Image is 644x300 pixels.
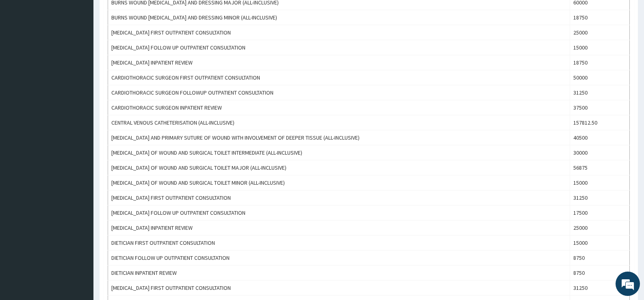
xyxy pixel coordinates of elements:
td: [MEDICAL_DATA] INPATIENT REVIEW [108,55,570,70]
td: 8750 [570,265,630,281]
span: We're online! [47,95,112,177]
td: 40500 [570,130,630,145]
td: [MEDICAL_DATA] AND PRIMARY SUTURE OF WOUND WITH INVOLVEMENT OF DEEPER TISSUE (ALL-INCLUSIVE) [108,130,570,145]
td: 157812.50 [570,115,630,130]
td: [MEDICAL_DATA] FIRST OUTPATIENT CONSULTATION [108,25,570,40]
td: DIETICIAN FOLLOW UP OUTPATIENT CONSULTATION [108,250,570,265]
td: 31250 [570,190,630,205]
td: 18750 [570,55,630,70]
td: CARDIOTHORACIC SURGEON FOLLOWUP OUTPATIENT CONSULTATION [108,85,570,100]
td: CARDIOTHORACIC SURGEON INPATIENT REVIEW [108,100,570,115]
td: DIETICIAN INPATIENT REVIEW [108,265,570,281]
td: [MEDICAL_DATA] OF WOUND AND SURGICAL TOILET INTERMEDIATE (ALL-INCLUSIVE) [108,145,570,160]
td: 15000 [570,175,630,190]
td: [MEDICAL_DATA] FIRST OUTPATIENT CONSULTATION [108,281,570,296]
td: 25000 [570,25,630,40]
td: 56875 [570,160,630,175]
td: [MEDICAL_DATA] OF WOUND AND SURGICAL TOILET MINOR (ALL-INCLUSIVE) [108,175,570,190]
textarea: Type your message and hit 'Enter' [4,207,155,236]
td: [MEDICAL_DATA] INPATIENT REVIEW [108,220,570,235]
td: BURNS WOUND [MEDICAL_DATA] AND DRESSING MINOR (ALL-INCLUSIVE) [108,10,570,25]
td: 31250 [570,85,630,100]
td: [MEDICAL_DATA] FOLLOW UP OUTPATIENT CONSULTATION [108,205,570,220]
td: 15000 [570,40,630,55]
td: 30000 [570,145,630,160]
div: Minimize live chat window [133,4,153,24]
td: 31250 [570,281,630,296]
td: 50000 [570,70,630,85]
td: CENTRAL VENOUS CATHETERISATION (ALL-INCLUSIVE) [108,115,570,130]
td: 15000 [570,235,630,250]
td: [MEDICAL_DATA] FOLLOW UP OUTPATIENT CONSULTATION [108,40,570,55]
td: DIETICIAN FIRST OUTPATIENT CONSULTATION [108,235,570,250]
td: 8750 [570,250,630,265]
td: 37500 [570,100,630,115]
td: [MEDICAL_DATA] FIRST OUTPATIENT CONSULTATION [108,190,570,205]
td: 17500 [570,205,630,220]
td: CARDIOTHORACIC SURGEON FIRST OUTPATIENT CONSULTATION [108,70,570,85]
div: Chat with us now [42,45,137,56]
img: d_794563401_company_1708531726252_794563401 [15,41,33,61]
td: 18750 [570,10,630,25]
td: [MEDICAL_DATA] OF WOUND AND SURGICAL TOILET MAJOR (ALL-INCLUSIVE) [108,160,570,175]
td: 25000 [570,220,630,235]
